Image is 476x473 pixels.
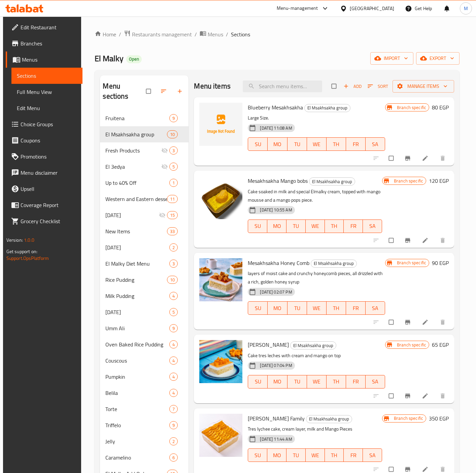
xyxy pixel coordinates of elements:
a: Coverage Report [6,197,82,213]
li: / [226,30,228,38]
span: [DATE] 10:55 AM [257,207,295,213]
div: New Items33 [100,223,189,239]
div: Fruitena9 [100,110,189,126]
button: Add [342,81,363,92]
div: Ramadan [105,211,159,219]
div: items [169,163,178,171]
div: El Msakhsakha group [309,177,355,185]
p: Cake tres leches with cream and mango on top [248,351,385,360]
span: Caramelino [105,453,169,462]
span: [DATE] [105,308,169,316]
div: items [169,357,178,365]
span: El Msakhsakha group [311,260,356,267]
button: WE [306,448,325,462]
span: WE [308,221,322,231]
span: Triffelo [105,421,169,429]
span: M [464,5,468,12]
span: El Msakhsakha group [305,104,350,112]
a: Edit menu item [422,466,430,473]
h2: Menu items [194,81,231,91]
div: El 3edya5 [100,159,189,175]
button: TH [325,219,344,233]
div: Western and Eastern desserts11 [100,191,189,207]
a: Menus [200,30,223,39]
div: Belila [105,389,169,397]
span: Select all sections [142,85,156,98]
div: Ashura [105,308,169,316]
div: El Msakhsakha group [304,104,350,112]
span: El Msakhsakha group [291,342,336,349]
span: SA [366,221,379,231]
div: items [167,276,178,284]
span: Coupons [21,136,77,144]
div: items [167,211,178,219]
a: Coupons [6,132,82,148]
span: Full Menu View [17,88,77,96]
a: Full Menu View [11,84,82,100]
button: MO [268,137,287,151]
div: items [169,373,178,381]
span: SA [368,139,382,149]
button: Branch-specific-item [400,315,416,330]
span: Menu disclaimer [21,169,77,177]
h6: 90 EGP [432,258,449,268]
div: Up to 40% Off [105,179,169,187]
div: items [169,437,178,445]
span: Rice Pudding [105,276,167,284]
span: TU [289,450,303,460]
span: 7 [170,406,177,412]
button: MO [267,448,286,462]
a: Choice Groups [6,116,82,132]
button: MO [267,219,286,233]
span: MO [270,303,284,313]
span: MO [270,221,284,231]
span: FR [346,450,360,460]
span: Branch specific [394,104,429,111]
img: Mango Mesakhsakha [199,340,242,383]
span: Mesakhsakha Mango bobs [248,176,308,186]
div: Umm Ali9 [100,320,189,336]
button: Sort [366,81,390,92]
span: Select to update [385,234,399,247]
span: Blueberry Mesakhsakha [248,102,303,112]
span: SA [368,303,382,313]
span: Open [126,56,142,62]
button: TH [327,375,346,388]
span: Edit Menu [17,104,77,112]
span: [DATE] 07:04 PM [257,362,295,369]
div: Western and Eastern desserts [105,195,167,203]
span: Branch specific [391,178,426,184]
div: El Malky Diet Menu [105,260,169,268]
span: Branch specific [394,342,429,348]
img: Mesakhsakha Honey Comb [199,258,242,301]
span: 11 [167,196,177,202]
div: Caramelino6 [100,449,189,466]
button: SA [366,301,385,315]
span: Umm Ali [105,324,169,332]
a: Support.OpsPlatform [6,254,49,263]
a: Edit menu item [422,319,430,326]
span: Fruitena [105,114,169,122]
span: 1.0.0 [24,236,34,244]
div: items [169,114,178,122]
img: Blueberry Mesakhsakha [199,103,242,146]
button: Branch-specific-item [400,151,416,166]
button: TU [286,448,306,462]
a: Edit menu item [422,237,430,244]
h6: 350 EGP [429,414,449,423]
span: 2 [170,244,177,251]
span: Branches [21,39,77,47]
button: export [416,52,460,65]
span: Pumpkin [105,373,169,381]
span: Coverage Report [21,201,77,209]
span: 10 [167,277,177,283]
span: import [376,54,408,63]
div: Jelly2 [100,433,189,449]
img: Mesakhsakha Mango bobs [199,176,242,219]
span: TH [329,303,343,313]
span: Milk Pudding [105,292,169,300]
div: Menu-management [277,4,318,12]
div: Torte7 [100,401,189,417]
span: FR [349,303,363,313]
